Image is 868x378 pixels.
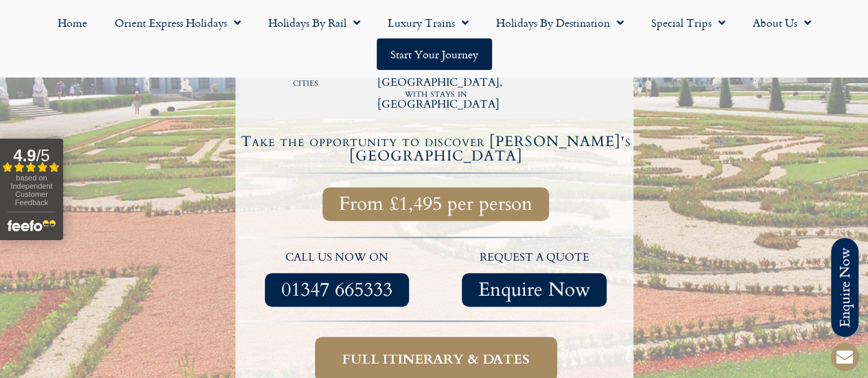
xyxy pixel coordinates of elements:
h2: 8 nights / 9 days, departures available most days of the year [508,44,624,77]
a: Orient Express Holidays [101,7,255,38]
a: Enquire Now [462,273,607,307]
a: 01347 665333 [265,273,409,307]
p: call us now on [246,249,430,267]
a: Luxury Trains [374,7,482,38]
h2: First Class rail throughout, also available via other cities [248,44,364,88]
a: From £1,495 per person [322,187,549,221]
a: Special Trips [637,7,739,38]
h4: Take the opportunity to discover [PERSON_NAME]'s [GEOGRAPHIC_DATA] [241,134,631,163]
h2: 3 nights in both [GEOGRAPHIC_DATA] & [GEOGRAPHIC_DATA], with stays in [GEOGRAPHIC_DATA] [377,44,494,110]
span: From £1,495 per person [339,196,532,213]
span: Full itinerary & dates [342,351,530,368]
a: Home [44,7,101,38]
a: Start your Journey [377,38,492,70]
span: 01347 665333 [281,281,392,298]
p: request a quote [443,249,626,267]
a: Holidays by Rail [255,7,374,38]
a: Holidays by Destination [482,7,637,38]
span: Enquire Now [478,281,590,298]
a: About Us [739,7,825,38]
nav: Menu [7,7,861,70]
